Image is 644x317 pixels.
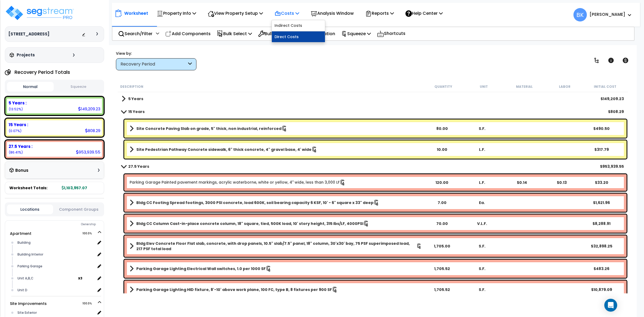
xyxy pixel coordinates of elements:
[136,147,312,152] b: Site Pedestrian Pathway Concrete sidewalk, 6" thick concrete, 4" gravel base, 4' wide
[582,147,621,152] div: $317.79
[422,287,462,292] div: 1,705.52
[208,10,263,17] p: View Property Setup
[582,221,621,226] div: $8,288.91
[462,180,502,185] div: L.F.
[600,164,624,169] div: $953,939.55
[136,287,332,292] b: Parking Garage Lighting HID fixture, 8'-10' above work plane, 100 FC, type B, 8 fixtures per 900 SF
[116,51,196,56] div: View by:
[16,251,95,258] div: Building Interior
[9,185,47,191] span: Worksheet Totals:
[462,200,502,205] div: Ea.
[594,85,616,89] small: Initial Cost
[258,30,294,37] p: Bulk Modify
[124,10,148,17] p: Worksheet
[130,286,422,293] a: Assembly Title
[9,107,23,111] small: 13.515854380098313%
[422,243,462,249] div: 1,705.00
[365,10,394,17] p: Reports
[136,200,374,205] b: Bldg CC Footing Spread footings, 3000 PSI concrete, load 600K, soil bearing capacity 6 KSF, 10' -...
[5,5,75,21] img: logo_pro_r.png
[62,185,87,191] b: 1,103,957.07
[16,239,95,246] div: Building
[8,31,49,37] h3: [STREET_ADDRESS]
[80,276,82,280] small: 3
[559,85,570,89] small: Labor
[462,221,502,226] div: V.L.F.
[601,96,624,101] div: $149,209.23
[422,180,462,185] div: 120.00
[136,126,281,131] b: Site Concrete Paving Slab on grade, 5" thick, non industrial, reinforced
[217,30,252,37] p: Bulk Select
[462,287,502,292] div: S.F.
[462,147,502,152] div: L.F.
[82,230,97,237] span: 100.0%
[136,241,416,252] b: Bldg Elev Concrete Floor Flat slab, concrete, with drop panels, 10.5" slab/7.5" panel, 18" column...
[311,10,354,17] p: Analysis Window
[7,205,53,214] button: Locations
[582,266,621,271] div: $483.26
[130,241,422,252] a: Assembly Title
[78,275,82,281] b: x
[374,27,408,40] div: Shortcuts
[9,144,32,149] b: 27.5 Years :
[128,109,145,114] b: 15 Years
[9,129,21,133] small: 0.07321752104001653%
[16,275,78,282] div: Unit A,B,C
[434,85,452,89] small: Quantity
[422,221,462,226] div: 70.00
[10,231,31,236] a: Apartment 100.0%
[502,180,541,185] div: $0.14
[130,265,422,272] a: Assembly Title
[162,27,214,40] div: Add Components
[130,199,422,206] a: Assembly Title
[422,200,462,205] div: 7.00
[78,106,100,112] div: 149,209.23
[165,30,211,37] p: Add Components
[118,30,152,37] p: Search/Filter
[17,52,35,58] h3: Projects
[120,61,187,67] div: Recovery Period
[56,206,102,212] button: Component Groups
[128,164,149,169] b: 27.5 Years
[480,85,488,89] small: Unit
[128,96,143,101] b: 5 Years
[16,309,95,316] div: Site Exterior
[582,243,621,249] div: $32,898.25
[16,287,95,293] div: Unit D
[16,263,95,269] div: Parking Garage
[7,82,54,92] button: Normal
[275,10,299,17] p: Costs
[582,287,621,292] div: $10,879.09
[272,31,325,42] a: Direct Costs
[422,147,462,152] div: 10.00
[341,30,371,37] p: Squeeze
[82,300,97,307] span: 100.0%
[9,122,28,127] b: 15 Years :
[9,100,27,106] b: 5 Years :
[85,128,100,133] div: 808.29
[55,82,102,92] button: Squeeze
[10,301,47,306] a: Site Improvements 100.0%
[14,70,70,75] h4: Recovery Period Totals
[130,220,422,227] a: Assembly Title
[462,126,502,131] div: S.F.
[590,12,625,17] b: [PERSON_NAME]
[15,168,28,173] h3: Bonus
[582,200,621,205] div: $1,621.96
[516,85,533,89] small: Material
[130,146,422,153] a: Assembly Title
[136,266,266,271] b: Parking Garage Lighting Electrical Wall switches, 1.0 per 1000 SF
[422,266,462,271] div: 1,705.52
[582,126,621,131] div: $490.50
[405,10,443,17] p: Help Center
[157,10,196,17] p: Property Info
[130,125,422,132] a: Assembly Title
[377,30,405,38] p: Shortcuts
[462,243,502,249] div: S.F.
[608,109,624,114] div: $808.29
[462,266,502,271] div: S.F.
[272,20,325,31] a: Indirect Costs
[422,126,462,131] div: 80.00
[9,150,23,155] small: 86.41092809886167%
[76,149,100,155] div: 953,939.55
